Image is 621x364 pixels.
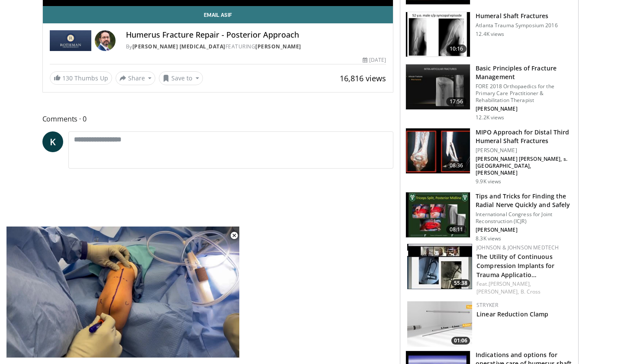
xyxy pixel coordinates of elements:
[407,244,472,289] a: 55:38
[126,43,386,51] div: By FEATURING
[405,12,573,57] a: 10:16 Humeral Shaft Fractures Atlanta Trauma Symposium 2016 12.4K views
[340,73,386,83] span: 16,816 views
[126,30,386,40] h4: Humerus Fracture Repair - Posterior Approach
[476,235,501,242] p: 8.3K views
[476,83,573,104] p: FORE 2018 Orthopaedics for the Primary Care Practitioner & Rehabilitation Therapist
[42,131,63,152] a: K
[451,279,470,287] span: 55:38
[406,128,470,173] img: d4887ced-d35b-41c5-9c01-de8d228990de.150x105_q85_crop-smart_upscale.jpg
[476,12,557,20] h3: Humeral Shaft Fractures
[476,128,573,145] h3: MIPO Approach for Distal Third Humeral Shaft Fractures
[406,192,470,237] img: 801ffded-a4ef-4fd9-8340-43f305896b75.150x105_q85_crop-smart_upscale.jpg
[476,252,554,279] a: The Utility of Continuous Compression Implants for Trauma Applicatio…
[446,161,467,170] span: 08:36
[363,56,386,64] div: [DATE]
[407,244,472,289] img: 05424410-063a-466e-aef3-b135df8d3cb3.150x105_q85_crop-smart_upscale.jpg
[476,31,504,38] p: 12.4K views
[50,30,91,51] img: Rothman Hand Surgery
[476,211,573,225] p: International Congress for Joint Reconstruction (ICJR)
[476,244,559,251] a: Johnson & Johnson MedTech
[476,280,571,296] div: Feat.
[446,225,467,234] span: 08:11
[476,22,557,29] p: Atlanta Trauma Symposium 2016
[446,45,467,53] span: 10:16
[476,288,519,295] a: [PERSON_NAME],
[476,310,548,318] a: Linear Reduction Clamp
[6,227,240,358] video-js: Video Player
[407,301,472,347] a: 01:06
[406,64,470,109] img: bc1996f8-a33c-46db-95f7-836c2427973f.150x105_q85_crop-smart_upscale.jpg
[521,288,541,295] a: B. Cross
[476,64,573,81] h3: Basic Principles of Fracture Management
[476,147,573,154] p: [PERSON_NAME]
[405,64,573,121] a: 17:56 Basic Principles of Fracture Management FORE 2018 Orthopaedics for the Primary Care Practit...
[405,192,573,242] a: 08:11 Tips and Tricks for Finding the Radial Nerve Quickly and Safely International Congress for ...
[405,128,573,185] a: 08:36 MIPO Approach for Distal Third Humeral Shaft Fractures [PERSON_NAME] [PERSON_NAME] [PERSON_...
[476,192,573,209] h3: Tips and Tricks for Finding the Radial Nerve Quickly and Safely
[476,301,498,309] a: Stryker
[95,30,116,51] img: Avatar
[225,227,243,245] button: Close
[407,301,472,347] img: 76b63d3c-fee4-45c8-83d0-53fa4409adde.150x105_q85_crop-smart_upscale.jpg
[159,71,203,85] button: Save to
[50,71,112,85] a: 130 Thumbs Up
[476,105,573,112] p: [PERSON_NAME]
[451,337,470,345] span: 01:06
[43,6,393,23] a: Email Asif
[476,156,573,176] p: [PERSON_NAME] [PERSON_NAME], s. [GEOGRAPHIC_DATA], [PERSON_NAME]
[132,43,225,50] a: [PERSON_NAME] [MEDICAL_DATA]
[476,114,504,121] p: 12.2K views
[116,71,156,85] button: Share
[489,280,531,287] a: [PERSON_NAME],
[406,12,470,57] img: 07b752e8-97b8-4335-b758-0a065a348e4e.150x105_q85_crop-smart_upscale.jpg
[476,227,573,233] p: [PERSON_NAME]
[446,97,467,106] span: 17:56
[476,178,501,185] p: 9.9K views
[42,113,394,125] span: Comments 0
[255,43,301,50] a: [PERSON_NAME]
[62,74,73,82] span: 130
